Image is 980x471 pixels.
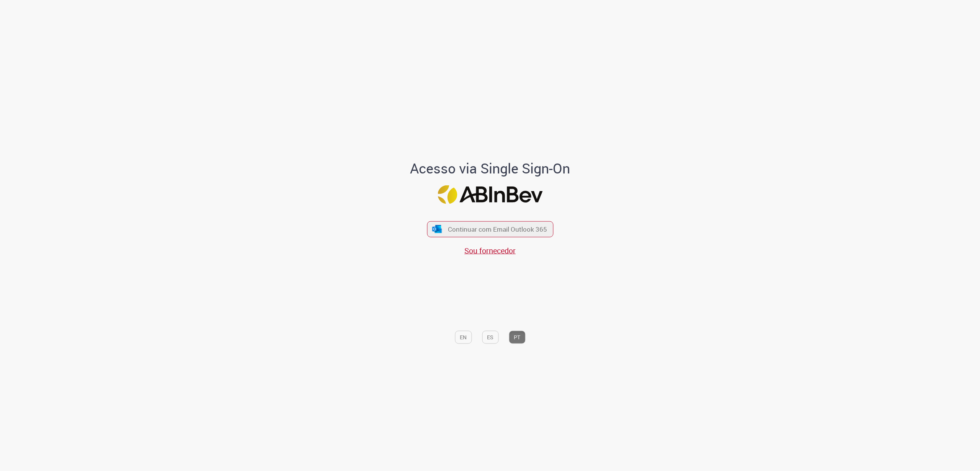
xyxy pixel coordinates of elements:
[384,161,596,176] h1: Acesso via Single Sign-On
[464,245,516,255] a: Sou fornecedor
[448,225,547,234] span: Continuar com Email Outlook 365
[482,331,498,344] button: ES
[438,185,542,204] img: Logo ABInBev
[427,221,553,237] button: ícone Azure/Microsoft 360 Continuar com Email Outlook 365
[432,225,443,233] img: ícone Azure/Microsoft 360
[509,331,525,344] button: PT
[455,331,472,344] button: EN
